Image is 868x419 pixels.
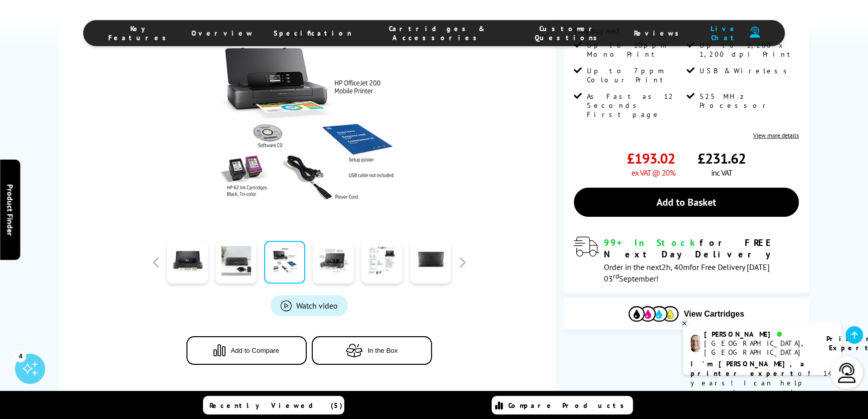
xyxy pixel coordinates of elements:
[523,24,614,42] span: Customer Questions
[711,168,732,178] span: inc VAT
[750,27,760,38] img: user-headset-duotone.svg
[203,396,344,414] a: Recently Viewed (5)
[296,301,338,311] span: Watch video
[186,336,307,365] button: Add to Compare
[691,359,834,407] p: of 14 years! I can help you choose the right product
[312,336,432,365] button: In the Box
[574,188,799,217] a: Add to Basket
[700,66,792,75] span: USB & Wireless
[209,401,343,410] span: Recently Viewed (5)
[587,66,684,84] span: Up to 7ppm Colour Print
[372,24,503,42] span: Cartridges & Accessories
[604,237,799,260] div: for FREE Next Day Delivery
[604,237,700,248] span: 99+ In Stock
[631,168,675,178] span: ex VAT @ 20%
[271,295,348,316] a: Product_All_Videos
[108,24,171,42] span: Key Features
[5,184,15,235] span: Product Finder
[587,92,684,119] span: As Fast as 12 Seconds First page
[691,335,700,352] img: ashley-livechat.png
[492,396,633,414] a: Compare Products
[700,92,797,110] span: 525 MHz Processor
[574,237,799,283] div: modal_delivery
[368,347,398,354] span: In the Box
[274,29,352,38] span: Specification
[753,131,799,139] a: View more details
[704,24,745,42] span: Live Chat
[613,271,619,281] sup: rd
[15,350,26,361] div: 4
[634,29,684,38] span: Reviews
[231,347,279,354] span: Add to Compare
[604,262,770,284] span: Order in the next for Free Delivery [DATE] 03 September!
[628,306,679,322] img: Cartridges
[191,29,254,38] span: Overview
[691,359,807,378] b: I'm [PERSON_NAME], a printer expert
[662,262,690,272] span: 2h, 40m
[571,306,801,322] button: View Cartridges
[698,149,746,168] span: £231.62
[211,21,407,217] img: HP OfficeJet 200 Thumbnail
[508,401,629,410] span: Compare Products
[627,149,675,168] span: £193.02
[837,363,857,383] img: user-headset-light.svg
[684,310,744,319] span: View Cartridges
[704,339,814,357] div: [GEOGRAPHIC_DATA], [GEOGRAPHIC_DATA]
[704,330,814,339] div: [PERSON_NAME]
